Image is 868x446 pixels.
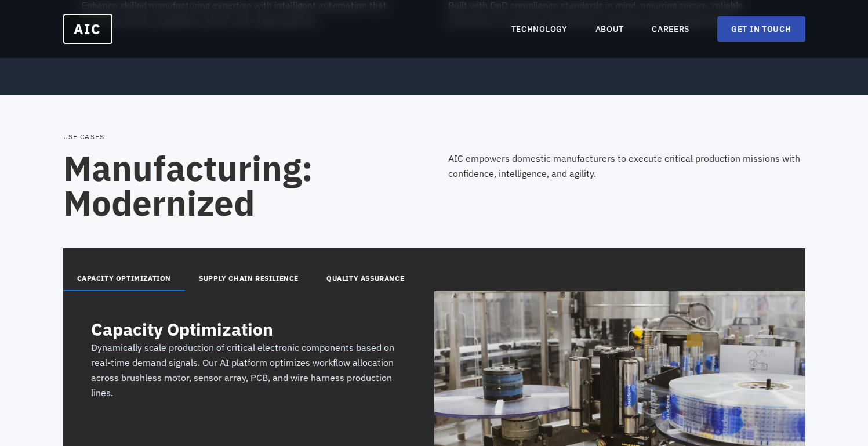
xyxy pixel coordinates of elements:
a: CAREERS [652,23,689,35]
a: GET IN TOUCH [717,16,805,42]
button: QUALITY ASSURANCE [313,267,418,291]
p: AIC empowers domestic manufacturers to execute critical production missions with confidence, inte... [448,151,805,181]
a: TECHNOLOGY [511,23,568,35]
div: USE CASES [63,132,805,142]
a: ABOUT [595,23,624,35]
h2: Manufacturing: Modernized [63,151,420,220]
a: AIC [63,14,112,44]
p: Dynamically scale production of critical electronic components based on real-time demand signals.... [91,340,406,400]
button: SUPPLY CHAIN RESILIENCE [185,267,313,291]
button: CAPACITY OPTIMIZATION [63,267,186,291]
h3: Capacity Optimization [91,319,406,340]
